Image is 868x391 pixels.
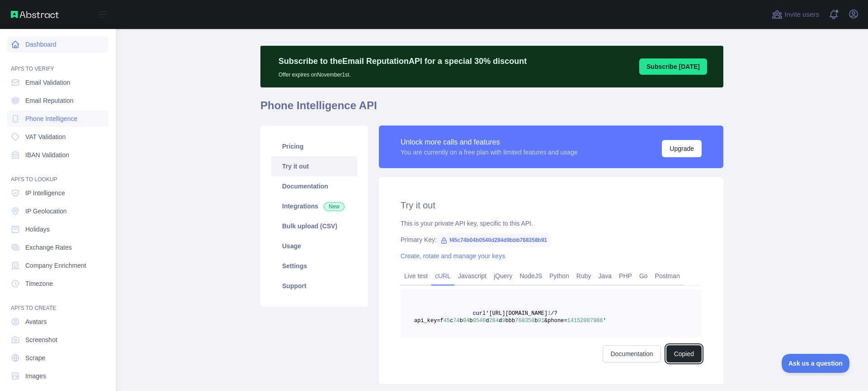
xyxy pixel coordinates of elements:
span: 45 [443,318,450,324]
a: IP Intelligence [7,185,108,201]
img: Abstract API [11,11,59,18]
a: Pricing [271,136,357,156]
span: curl [473,310,486,317]
span: VAT Validation [25,132,66,141]
span: Holidays [25,225,50,234]
a: Avatars [7,314,108,330]
a: IBAN Validation [7,147,108,163]
iframe: Toggle Customer Support [782,354,850,373]
span: b [469,318,472,324]
span: 0540 [473,318,486,324]
div: Primary Key: [401,235,702,244]
span: bbb [505,318,515,324]
span: Screenshot [25,335,57,344]
a: jQuery [490,269,516,283]
div: Unlock more calls and features [401,137,578,148]
div: You are currently on a free plan with limited features and usage [401,148,578,157]
span: d [486,318,489,324]
a: Company Enrichment [7,257,108,274]
a: cURL [431,269,454,283]
span: 9 [502,318,505,324]
a: Python [546,269,573,283]
a: Email Reputation [7,92,108,109]
button: Copied [666,345,702,362]
p: Subscribe to the Email Reputation API for a special 30 % discount [278,55,527,68]
div: API'S TO LOOKUP [7,165,108,183]
a: Usage [271,236,357,256]
span: IP Geolocation [25,207,67,216]
a: Scrape [7,350,108,366]
a: Integrations New [271,196,357,216]
span: Exchange Rates [25,243,72,252]
a: Javascript [454,269,490,283]
a: Timezone [7,275,108,292]
div: API'S TO CREATE [7,294,108,312]
a: NodeJS [516,269,546,283]
span: Invite users [784,10,819,20]
button: Subscribe [DATE] [639,58,707,75]
span: IBAN Validation [25,150,69,159]
a: Bulk upload (CSV) [271,216,357,236]
span: 14152007986 [567,318,603,324]
button: Upgrade [662,140,702,157]
a: Screenshot [7,332,108,348]
a: Ruby [573,269,595,283]
a: PHP [615,269,636,283]
span: Company Enrichment [25,261,86,270]
span: New [324,202,344,211]
span: Phone Intelligence [25,114,77,123]
span: IP Intelligence [25,188,65,198]
a: Dashboard [7,36,108,53]
span: c [450,318,453,324]
span: 768358 [515,318,534,324]
span: b [460,318,463,324]
span: b [535,318,538,324]
a: VAT Validation [7,129,108,145]
span: 04 [463,318,469,324]
a: Go [636,269,651,283]
a: Images [7,368,108,384]
a: Try it out [271,156,357,176]
span: '[URL][DOMAIN_NAME] [486,310,547,317]
div: This is your private API key, specific to this API. [401,219,702,228]
a: Java [595,269,616,283]
a: Support [271,276,357,296]
p: Offer expires on November 1st. [278,68,527,78]
span: 74 [453,318,459,324]
a: Settings [271,256,357,276]
a: Postman [651,269,684,283]
span: &phone= [544,318,567,324]
span: Images [25,372,46,381]
span: 284 [489,318,499,324]
h1: Phone Intelligence API [260,98,723,120]
span: Timezone [25,279,53,288]
h2: Try it out [401,199,702,212]
a: IP Geolocation [7,203,108,219]
span: d [499,318,502,324]
a: Phone Intelligence [7,111,108,127]
span: Avatars [25,317,47,326]
a: Documentation [603,345,660,362]
a: Live test [401,269,431,283]
a: Email Validation [7,74,108,91]
span: ' [603,318,606,324]
a: Holidays [7,221,108,237]
span: 1 [547,310,551,317]
span: f45c74b04b0540d284d9bbb768358b91 [437,233,551,247]
span: Email Validation [25,78,70,87]
div: API'S TO VERIFY [7,54,108,72]
span: Scrape [25,353,45,362]
span: Email Reputation [25,96,74,105]
a: Exchange Rates [7,239,108,256]
a: Create, rotate and manage your keys [401,252,505,260]
span: 91 [538,318,544,324]
a: Documentation [271,176,357,196]
button: Invite users [770,7,821,22]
